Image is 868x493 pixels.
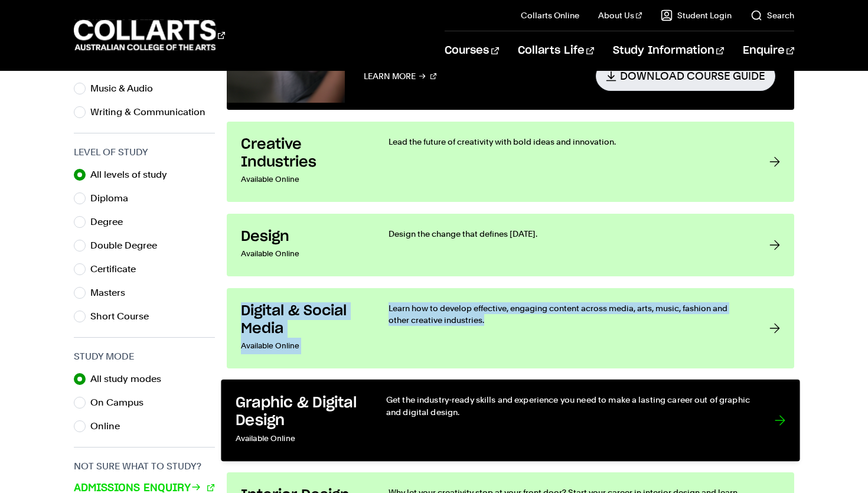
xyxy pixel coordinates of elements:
[90,261,145,277] label: Certificate
[90,418,129,435] label: Online
[90,371,171,387] label: All study modes
[596,61,775,90] a: Download Course Guide
[241,171,365,188] p: Available Online
[518,31,594,70] a: Collarts Life
[521,9,579,21] a: Collarts Online
[236,430,362,447] p: Available Online
[90,80,162,97] label: Music & Audio
[743,31,794,70] a: Enquire
[241,228,365,246] h3: Design
[221,379,800,461] a: Graphic & Digital Design Available Online Get the industry-ready skills and experience you need t...
[227,288,794,368] a: Digital & Social Media Available Online Learn how to develop effective, engaging content across m...
[613,31,724,70] a: Study Information
[241,246,365,262] p: Available Online
[364,61,436,90] a: Learn More
[90,308,158,325] label: Short Course
[74,350,215,364] h3: Study Mode
[389,136,746,148] p: Lead the future of creativity with bold ideas and innovation.
[661,9,732,21] a: Student Login
[241,338,365,354] p: Available Online
[74,145,215,159] h3: Level of Study
[750,9,794,21] a: Search
[90,394,153,411] label: On Campus
[90,190,138,207] label: Diploma
[90,214,132,230] label: Degree
[74,459,215,474] h3: Not sure what to study?
[90,104,215,120] label: Writing & Communication
[227,214,794,276] a: Design Available Online Design the change that defines [DATE].
[445,31,498,70] a: Courses
[236,394,362,430] h3: Graphic & Digital Design
[241,136,365,171] h3: Creative Industries
[598,9,642,21] a: About Us
[241,302,365,338] h3: Digital & Social Media
[90,166,177,183] label: All levels of study
[389,228,746,240] p: Design the change that defines [DATE].
[90,237,167,254] label: Double Degree
[74,18,225,52] div: Go to homepage
[386,394,750,418] p: Get the industry-ready skills and experience you need to make a lasting career out of graphic and...
[227,122,794,202] a: Creative Industries Available Online Lead the future of creativity with bold ideas and innovation.
[90,285,135,301] label: Masters
[389,302,746,326] p: Learn how to develop effective, engaging content across media, arts, music, fashion and other cre...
